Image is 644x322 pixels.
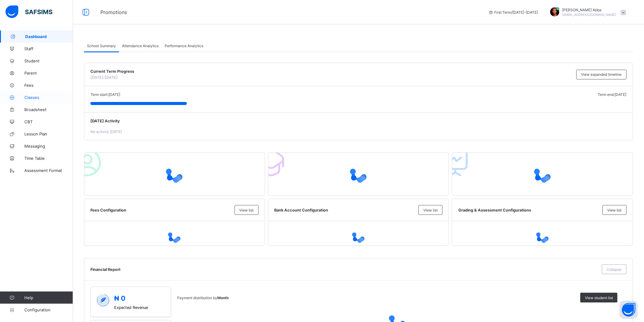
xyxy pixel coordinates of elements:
span: View list [607,208,622,212]
span: Financial Report [90,267,599,272]
span: session/term information [488,10,538,15]
span: Payment distribution by [177,296,229,300]
b: Month [217,296,229,300]
span: Staff [24,46,73,51]
span: Attendance Analytics [122,44,159,48]
span: No activity [DATE] [90,129,122,134]
span: ₦ 0 [114,294,125,302]
span: View list [240,208,254,212]
span: Configuration [24,307,73,312]
span: [PERSON_NAME] Abba [562,8,616,12]
span: Expected Revenue [114,305,148,310]
span: Promotions [100,9,479,15]
button: Open asap [620,301,638,319]
span: Current Term Progress [90,69,573,74]
span: Dashboard [25,34,73,39]
span: Grading & Assessment Configurations [458,208,600,212]
span: Term start: [DATE] [90,92,120,97]
span: Time Table [24,156,73,161]
span: Performance Analytics [165,44,203,48]
div: RabeAbba [544,7,629,17]
span: [DATE]: [DATE] [90,75,118,80]
span: Lesson Plan [24,131,73,136]
span: Help [24,295,73,300]
span: View expanded timeline [581,72,622,77]
span: [EMAIL_ADDRESS][DOMAIN_NAME] [562,13,616,16]
span: CBT [24,119,73,124]
span: Fees [24,83,73,88]
img: expected-2.4343d3e9d0c965b919479240f3db56ac.svg [97,294,110,306]
span: Fees Configuration [90,208,232,212]
span: Classes [24,95,73,100]
span: School Summary [87,44,116,48]
span: Parent [24,71,73,75]
span: Broadsheet [24,107,73,112]
span: View student list [585,296,613,300]
span: Messaging [24,144,73,149]
span: Assessment Format [24,168,73,173]
span: View list [423,208,438,212]
span: [DATE] Activity [90,119,627,123]
span: Collapse [607,267,622,272]
span: Bank Account Configuration [275,208,416,212]
span: Student [24,58,73,63]
span: Term end: [DATE] [598,92,627,97]
img: safsims [5,5,52,18]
